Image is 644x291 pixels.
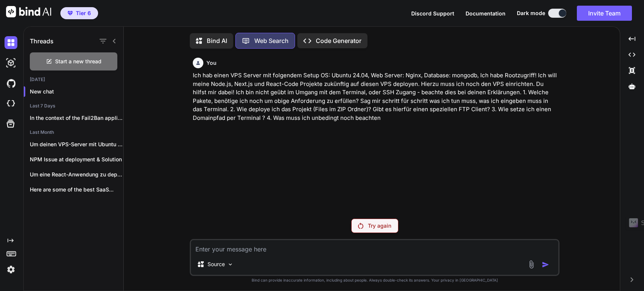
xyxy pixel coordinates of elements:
[227,261,234,268] img: Pick Models
[24,129,123,135] h2: Last Month
[5,263,17,276] img: settings
[30,141,123,148] p: Um deinen VPS-Server mit Ubuntu 24.04 für...
[5,77,17,90] img: githubDark
[6,6,51,17] img: Bind AI
[358,223,363,229] img: Retry
[5,36,17,49] img: darkChat
[24,103,123,109] h2: Last 7 Days
[30,88,123,95] p: New chat
[30,156,123,163] p: NPM Issue at deployment & Solution
[76,9,91,17] span: Tier 6
[206,59,217,67] h6: You
[368,222,391,230] p: Try again
[30,37,54,46] h1: Threads
[517,9,545,17] span: Dark mode
[207,36,227,45] p: Bind AI
[24,77,123,83] h2: [DATE]
[577,6,632,21] button: Invite Team
[466,9,506,17] button: Documentation
[527,260,536,269] img: attachment
[254,36,289,45] p: Web Search
[411,10,454,17] span: Discord Support
[316,36,361,45] p: Code Generator
[30,186,123,193] p: Here are some of the best SaaS...
[68,11,73,15] img: premium
[30,114,123,122] p: In the context of the Fail2Ban application,...
[60,7,98,19] button: premiumTier 6
[55,58,101,65] span: Start a new thread
[542,261,549,268] img: icon
[207,260,225,268] p: Source
[466,10,506,17] span: Documentation
[193,71,558,122] p: Ich hab einen VPS Server mit folgendem Setup OS: Ubuntu 24.04, Web Server: Nginx, Database: mongo...
[190,277,559,283] p: Bind can provide inaccurate information, including about people. Always double-check its answers....
[5,57,17,69] img: darkAi-studio
[5,97,17,110] img: cloudideIcon
[30,171,123,178] p: Um eine React-Anwendung zu deployen, insbesondere wenn...
[411,9,454,17] button: Discord Support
